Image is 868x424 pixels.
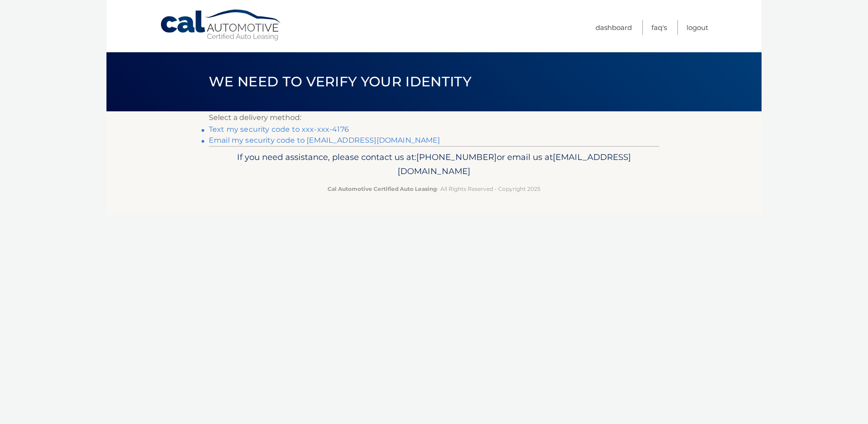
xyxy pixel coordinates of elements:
span: We need to verify your identity [209,73,471,90]
a: Email my security code to [EMAIL_ADDRESS][DOMAIN_NAME] [209,136,440,145]
span: [PHONE_NUMBER] [416,152,497,162]
a: Dashboard [595,20,632,35]
p: Select a delivery method: [209,111,659,124]
p: If you need assistance, please contact us at: or email us at [215,150,653,179]
p: - All Rights Reserved - Copyright 2025 [215,184,653,194]
a: Text my security code to xxx-xxx-4176 [209,125,349,134]
a: Cal Automotive [160,9,283,41]
a: Logout [686,20,708,35]
a: FAQ's [651,20,667,35]
strong: Cal Automotive Certified Auto Leasing [328,185,437,192]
